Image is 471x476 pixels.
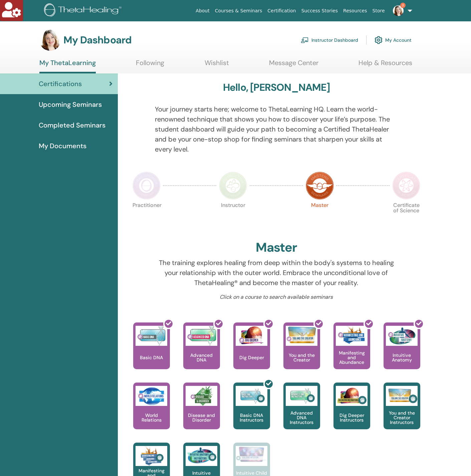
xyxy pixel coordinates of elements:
[63,34,132,46] h3: My Dashboard
[286,326,317,344] img: You and the Creator
[133,203,161,231] p: Practitioner
[384,322,420,383] a: Intuitive Anatomy Intuitive Anatomy
[370,5,388,17] a: Store
[384,411,420,425] p: You and the Creator Instructors
[183,322,220,383] a: Advanced DNA Advanced DNA
[223,81,330,93] h3: Hello, [PERSON_NAME]
[133,172,161,200] img: Practitioner
[219,172,247,200] img: Instructor
[340,5,370,17] a: Resources
[283,411,320,425] p: Advanced DNA Instructors
[256,240,297,255] h2: Master
[236,386,267,406] img: Basic DNA Instructors
[205,59,229,72] a: Wishlist
[384,353,420,362] p: Intuitive Anatomy
[155,293,398,301] p: Click on a course to search available seminars
[269,59,318,72] a: Message Center
[301,37,309,43] img: chalkboard-teacher.svg
[133,413,170,422] p: World Relations
[299,5,340,17] a: Success Stories
[183,353,220,362] p: Advanced DNA
[333,413,370,422] p: Dig Deeper Instructors
[306,203,334,231] p: Master
[133,322,170,383] a: Basic DNA Basic DNA
[392,172,420,200] img: Certificate of Science
[133,383,170,443] a: World Relations World Relations
[283,322,320,383] a: You and the Creator You and the Creator
[375,34,383,46] img: cog.svg
[136,446,167,466] img: Manifesting and Abundance Instructors
[400,3,406,8] span: 3
[236,326,267,346] img: Dig Deeper
[186,326,217,346] img: Advanced DNA
[39,99,102,109] span: Upcoming Seminars
[336,326,368,346] img: Manifesting and Abundance
[301,33,358,47] a: Instructor Dashboard
[286,386,317,406] img: Advanced DNA Instructors
[265,5,298,17] a: Certification
[155,258,398,288] p: The training explores healing from deep within the body's systems to healing your relationship wi...
[219,203,247,231] p: Instructor
[333,350,370,365] p: Manifesting and Abundance
[39,59,96,73] a: My ThetaLearning
[283,383,320,443] a: Advanced DNA Instructors Advanced DNA Instructors
[136,59,164,72] a: Following
[393,5,404,16] img: default.jpg
[233,322,270,383] a: Dig Deeper Dig Deeper
[386,326,418,346] img: Intuitive Anatomy
[155,104,398,154] p: Your journey starts here; welcome to ThetaLearning HQ. Learn the world-renowned technique that sh...
[233,413,270,422] p: Basic DNA Instructors
[183,413,220,422] p: Disease and Disorder
[233,383,270,443] a: Basic DNA Instructors Basic DNA Instructors
[306,172,334,200] img: Master
[283,353,320,362] p: You and the Creator
[136,386,167,406] img: World Relations
[237,355,267,360] p: Dig Deeper
[186,386,217,406] img: Disease and Disorder
[39,141,86,151] span: My Documents
[44,3,124,18] img: logo.png
[39,79,82,89] span: Certifications
[333,322,370,383] a: Manifesting and Abundance Manifesting and Abundance
[359,59,412,72] a: Help & Resources
[136,326,167,346] img: Basic DNA
[386,386,418,406] img: You and the Creator Instructors
[336,386,368,406] img: Dig Deeper Instructors
[39,120,105,130] span: Completed Seminars
[183,383,220,443] a: Disease and Disorder Disease and Disorder
[392,203,420,231] p: Certificate of Science
[193,5,212,17] a: About
[212,5,265,17] a: Courses & Seminars
[186,446,217,466] img: Intuitive Anatomy Instructors
[375,33,412,47] a: My Account
[384,383,420,443] a: You and the Creator Instructors You and the Creator Instructors
[39,29,61,51] img: default.jpg
[333,383,370,443] a: Dig Deeper Instructors Dig Deeper Instructors
[236,446,267,462] img: Intuitive Child In Me Instructors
